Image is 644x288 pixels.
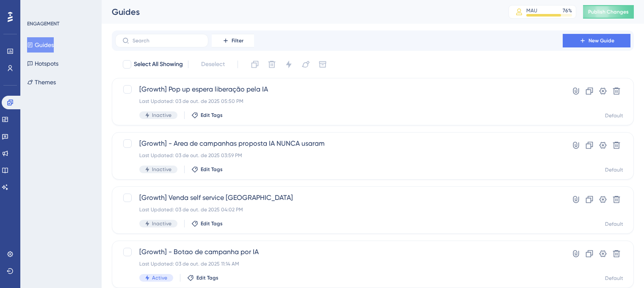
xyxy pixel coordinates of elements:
button: Edit Tags [191,112,223,119]
div: Default [605,166,623,173]
button: Filter [212,34,254,47]
span: Select All Showing [134,59,183,69]
span: Inactive [152,220,171,227]
button: Edit Tags [187,274,218,281]
button: Guides [27,37,54,53]
span: New Guide [589,37,614,44]
span: Active [152,274,167,281]
span: [Growth] - Botao de campanha por IA [139,247,539,257]
div: Default [605,112,623,119]
button: New Guide [563,34,630,47]
span: Inactive [152,112,171,119]
span: [Growth] Venda self service [GEOGRAPHIC_DATA] [139,193,539,203]
button: Publish Changes [583,5,634,19]
button: Edit Tags [191,166,223,173]
button: Hotspots [27,56,58,71]
span: [Growth] Pop up espera liberação pela IA [139,84,539,94]
input: Search [133,38,201,44]
div: MAU [526,7,537,14]
div: Last Updated: 03 de out. de 2025 04:02 PM [139,206,539,213]
button: Edit Tags [191,220,223,227]
div: Default [605,275,623,282]
span: Edit Tags [201,166,223,173]
span: Inactive [152,166,171,173]
span: Filter [232,37,243,44]
div: Last Updated: 03 de out. de 2025 11:14 AM [139,260,539,267]
span: Edit Tags [201,112,223,119]
div: 76 % [563,7,572,14]
span: Edit Tags [201,220,223,227]
button: Themes [27,75,56,90]
span: [Growth] - Area de campanhas proposta IA NUNCA usaram [139,138,539,149]
button: Deselect [193,57,232,72]
span: Deselect [201,59,225,69]
div: Guides [112,6,487,18]
div: Default [605,221,623,227]
span: Publish Changes [588,8,629,15]
span: Edit Tags [196,274,218,281]
div: ENGAGEMENT [27,20,59,27]
div: Last Updated: 03 de out. de 2025 03:59 PM [139,152,539,159]
div: Last Updated: 03 de out. de 2025 05:50 PM [139,98,539,105]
